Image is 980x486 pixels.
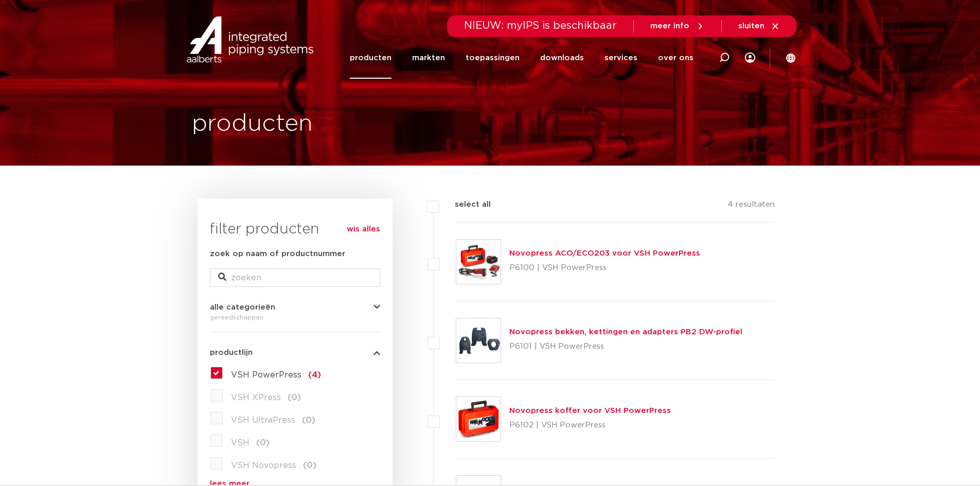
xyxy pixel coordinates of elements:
img: Thumbnail for Novopress koffer voor VSH PowerPress [456,397,501,441]
img: Thumbnail for Novopress ACO/ECO203 voor VSH PowerPress [456,240,501,284]
a: over ons [658,37,693,79]
span: NIEUW: myIPS is beschikbaar [464,21,617,31]
a: Novopress ACO/ECO203 voor VSH PowerPress [509,249,700,257]
nav: Menu [350,37,693,79]
a: Novopress koffer voor VSH PowerPress [509,407,671,415]
a: wis alles [347,223,380,236]
span: VSH Novopress [231,461,296,470]
p: 4 resultaten [727,199,775,214]
img: Thumbnail for Novopress bekken, kettingen en adapters PB2 DW-profiel [456,318,501,363]
button: alle categorieën [210,303,380,311]
span: alle categorieën [210,303,275,311]
label: select all [439,199,491,211]
span: VSH XPress [231,393,281,402]
span: meer info [650,22,689,30]
input: zoeken [210,268,380,287]
a: meer info [650,22,705,31]
h1: producten [192,107,313,140]
span: (0) [256,439,270,447]
h3: filter producten [210,219,380,240]
a: sluiten [738,22,780,31]
div: gereedschappen [210,311,380,323]
span: VSH [231,439,250,447]
label: zoek op naam of productnummer [210,248,345,260]
a: toepassingen [466,37,520,79]
span: VSH PowerPress [231,371,301,379]
p: P6100 | VSH PowerPress [509,260,700,276]
a: downloads [540,37,584,79]
span: sluiten [738,22,764,30]
span: (0) [288,393,301,402]
a: markten [412,37,445,79]
span: (0) [303,461,316,470]
span: (0) [302,416,315,424]
p: P6101 | VSH PowerPress [509,338,742,355]
span: productlijn [210,349,253,356]
a: Novopress bekken, kettingen en adapters PB2 DW-profiel [509,328,742,336]
a: services [604,37,637,79]
p: P6102 | VSH PowerPress [509,417,671,434]
div: my IPS [745,37,755,79]
a: producten [350,37,391,79]
button: productlijn [210,349,380,356]
span: (4) [308,371,321,379]
span: VSH UltraPress [231,416,295,424]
